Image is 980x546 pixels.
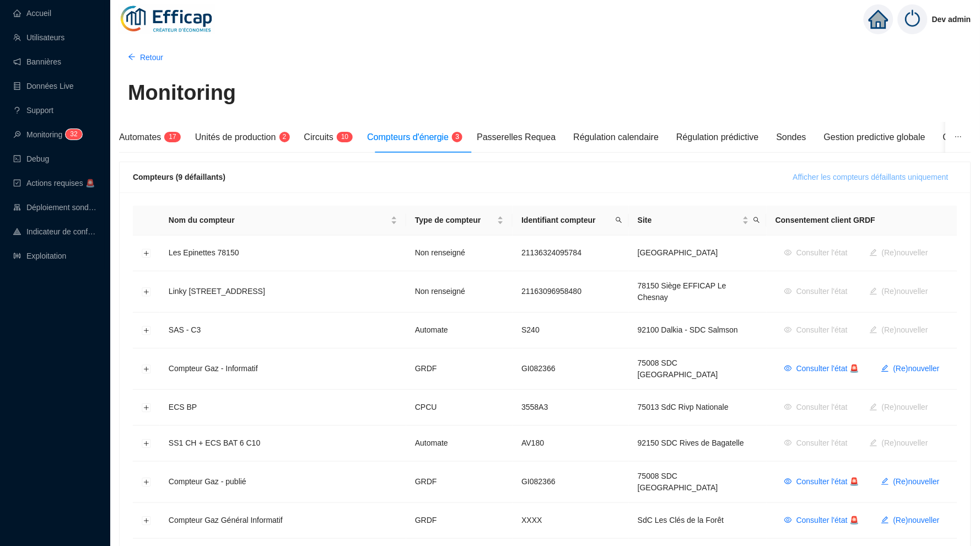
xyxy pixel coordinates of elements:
[893,515,940,526] span: (Re)nouveller
[169,438,260,447] span: SS1 CH + ECS BAT 6 C10
[74,130,78,138] span: 2
[406,426,513,462] td: Automate
[279,132,290,142] sup: 2
[824,131,925,144] div: Gestion predictive globale
[169,287,265,296] span: Linky [STREET_ADDRESS]
[13,179,21,187] span: check-square
[142,249,151,258] button: Développer la ligne
[142,517,151,526] button: Développer la ligne
[13,251,66,260] a: slidersExploitation
[751,212,762,228] span: search
[13,227,97,236] a: heat-mapIndicateur de confort
[776,322,857,339] button: Consulter l'état
[13,33,64,42] a: teamUtilisateurs
[776,244,857,262] button: Consulter l'état
[638,438,744,447] span: 92150 SDC Rives de Bagatelle
[406,206,513,235] th: Type de compteur
[776,283,857,301] button: Consulter l'état
[861,399,937,416] button: (Re)nouveller
[893,363,940,374] span: (Re)nouveller
[142,365,151,374] button: Développer la ligne
[142,288,151,297] button: Développer la ligne
[13,154,49,163] a: codeDebug
[638,325,738,334] span: 92100 Dalkia - SDC Salmson
[195,132,276,142] span: Unités de production
[513,503,629,539] td: XXXX
[142,478,151,487] button: Développer la ligne
[861,322,937,339] button: (Re)nouveller
[160,206,406,235] th: Nom du compteur
[873,473,949,491] button: (Re)nouveller
[932,2,971,37] span: Dev admin
[638,248,718,257] span: [GEOGRAPHIC_DATA]
[406,462,513,503] td: GRDF
[477,132,556,142] span: Passerelles Requea
[784,365,792,372] span: eye
[13,57,61,66] a: notificationBannières
[955,133,962,141] span: ellipsis
[142,404,151,413] button: Développer la ligne
[128,81,236,106] h1: Monitoring
[638,472,718,492] span: 75008 SDC [GEOGRAPHIC_DATA]
[142,326,151,335] button: Développer la ligne
[133,173,225,181] span: Compteurs (9 défaillants)
[283,133,287,141] span: 2
[893,476,940,488] span: (Re)nouveller
[881,478,889,485] span: edit
[406,235,513,271] td: Non renseigné
[128,53,136,61] span: arrow-left
[169,516,283,524] span: Compteur Gaz Général Informatif
[638,281,726,302] span: 78150 Siège EFFICAP Le Chesnay
[753,217,760,223] span: search
[946,122,971,153] button: ellipsis
[861,435,937,452] button: (Re)nouveller
[406,271,513,313] td: Non renseigné
[777,131,806,144] div: Sondes
[796,515,859,526] span: Consulter l'état 🚨
[873,512,949,529] button: (Re)nouveller
[796,476,859,488] span: Consulter l'état 🚨
[13,82,74,90] a: databaseDonnées Live
[613,212,624,228] span: search
[521,215,611,226] span: Identifiant compteur
[796,363,859,374] span: Consulter l'état 🚨
[881,516,889,524] span: edit
[513,462,629,503] td: GI082366
[638,358,718,379] span: 75008 SDC [GEOGRAPHIC_DATA]
[861,283,937,301] button: (Re)nouveller
[169,133,173,141] span: 1
[793,172,949,183] span: Afficher les compteurs défaillants uniquement
[341,133,345,141] span: 1
[776,360,868,378] button: Consulter l'état 🚨
[337,132,353,142] sup: 10
[513,426,629,462] td: AV180
[784,516,792,524] span: eye
[164,132,180,142] sup: 17
[169,325,201,334] span: SAS - C3
[513,349,629,390] td: GI082366
[406,313,513,349] td: Automate
[616,217,622,223] span: search
[861,244,937,262] button: (Re)nouveller
[169,477,246,486] span: Compteur Gaz - publié
[169,248,239,257] span: Les Epinettes 78150
[367,132,449,142] span: Compteurs d'énergie
[638,215,740,226] span: Site
[776,435,857,452] button: Consulter l'état
[873,360,949,378] button: (Re)nouveller
[119,132,161,142] span: Automates
[345,133,349,141] span: 0
[784,478,792,485] span: eye
[142,440,151,448] button: Développer la ligne
[13,130,79,139] a: monitorMonitoring32
[638,403,729,411] span: 75013 SdC Rivp Nationale
[70,130,74,138] span: 3
[169,215,389,226] span: Nom du compteur
[26,179,95,188] span: Actions requises 🚨
[767,206,957,235] th: Consentement client GRDF
[304,132,333,142] span: Circuits
[406,503,513,539] td: GRDF
[406,390,513,426] td: CPCU
[776,512,868,529] button: Consulter l'état 🚨
[169,403,197,411] span: ECS BP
